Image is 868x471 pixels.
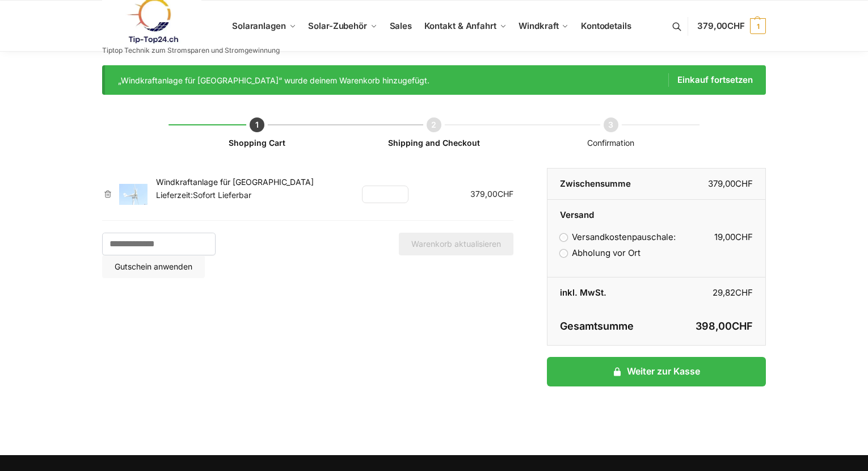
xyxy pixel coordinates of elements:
span: Solaranlagen [232,20,286,31]
bdi: 398,00 [696,320,753,332]
span: Kontakt & Anfahrt [424,20,496,31]
a: Weiter zur Kasse [547,357,766,386]
label: Versandkostenpauschale: [560,232,676,242]
input: Produktmenge [378,187,392,201]
bdi: 19,00 [714,232,753,242]
bdi: 379,00 [708,178,753,189]
img: Warenkorb 1 [119,184,148,205]
span: CHF [727,20,745,31]
span: Sofort Lieferbar [193,190,251,200]
p: Tiptop Technik zum Stromsparen und Stromgewinnung [102,47,280,54]
bdi: 29,82 [713,287,753,298]
span: Sales [390,20,412,31]
span: 379,00 [697,20,745,31]
span: CHF [732,320,753,332]
span: Confirmation [587,138,634,148]
button: Warenkorb aktualisieren [399,233,513,255]
div: „Windkraftanlage für [GEOGRAPHIC_DATA]“ wurde deinem Warenkorb hinzugefügt. [118,73,753,87]
span: CHF [735,178,753,189]
button: Gutschein anwenden [102,255,205,278]
a: Kontodetails [576,1,636,52]
a: Windkraft [514,1,574,52]
th: Zwischensumme [547,169,656,200]
th: Versand [547,200,765,222]
th: Gesamtsumme [547,308,656,346]
a: Windkraftanlage für [GEOGRAPHIC_DATA] [156,177,314,187]
a: Shopping Cart [229,138,285,148]
th: inkl. MwSt. [547,277,656,308]
span: Lieferzeit: [156,190,251,200]
span: Kontodetails [581,20,631,31]
bdi: 379,00 [470,189,513,199]
span: 1 [750,18,766,34]
span: Solar-Zubehör [308,20,367,31]
label: Abholung vor Ort [560,247,641,258]
a: 379,00CHF 1 [697,9,766,43]
span: CHF [735,287,753,298]
a: Sales [385,1,416,52]
a: Kontakt & Anfahrt [419,1,511,52]
a: Shipping and Checkout [388,138,480,148]
a: Solar-Zubehör [304,1,382,52]
span: Windkraft [519,20,558,31]
span: CHF [735,232,753,242]
a: Einkauf fortsetzen [668,73,753,87]
span: CHF [498,189,513,199]
a: Windkraftanlage für Garten Terrasse aus dem Warenkorb entfernen [102,190,113,198]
